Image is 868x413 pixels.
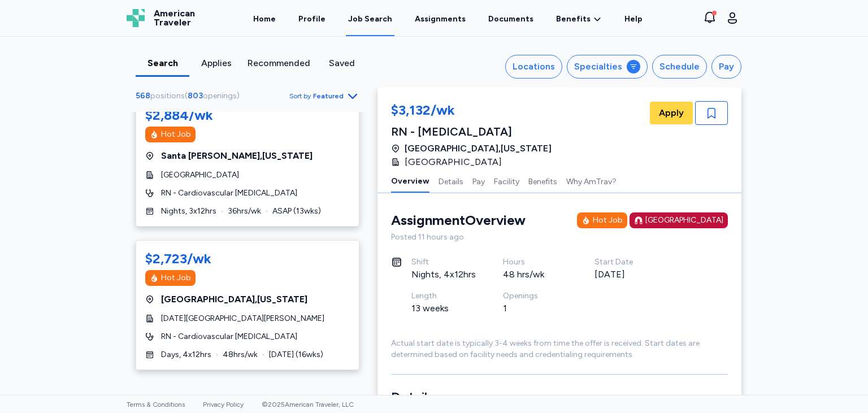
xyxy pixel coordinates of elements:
div: Locations [513,60,555,73]
div: 48 hrs/wk [503,268,567,281]
span: RN - Cardiovascular [MEDICAL_DATA] [161,188,297,199]
button: Sort byFeatured [289,89,359,103]
span: [GEOGRAPHIC_DATA] [405,155,502,169]
div: Saved [319,56,364,70]
div: Schedule [659,60,700,73]
a: Terms & Conditions [127,401,185,408]
div: [GEOGRAPHIC_DATA] [645,215,723,226]
button: Pay [711,55,741,79]
div: Length [411,290,476,302]
div: Hot Job [593,215,623,226]
span: Days, 4x12hrs [161,349,211,360]
div: 13 weeks [411,302,476,315]
div: $2,723/wk [145,250,211,268]
img: Logo [127,9,145,27]
div: Nights, 4x12hrs [411,268,476,281]
div: Job Search [348,14,392,25]
a: Benefits [556,14,602,25]
span: [GEOGRAPHIC_DATA] [161,169,239,181]
span: 36 hrs/wk [228,206,261,217]
button: Specialties [567,55,648,79]
span: Sort by [289,92,311,101]
span: positions [150,91,185,101]
a: Privacy Policy [203,401,244,408]
button: Benefits [528,169,557,193]
span: © 2025 American Traveler, LLC [262,401,354,408]
div: 1 [503,302,567,315]
div: Hot Job [161,129,191,140]
div: Applies [194,56,238,70]
span: [GEOGRAPHIC_DATA] , [US_STATE] [405,142,552,155]
div: Shift [411,257,476,268]
a: Job Search [346,1,394,36]
span: openings [203,91,237,101]
div: $3,132/wk [391,101,552,121]
button: Why AmTrav? [566,169,617,193]
div: $2,884/wk [145,106,213,124]
div: Hours [503,257,567,268]
button: Locations [505,55,562,79]
span: [DATE][GEOGRAPHIC_DATA][PERSON_NAME] [161,313,324,324]
div: ( ) [136,90,244,102]
span: [DATE] ( 16 wks) [269,349,323,360]
h3: Details [391,388,728,406]
div: Hot Job [161,272,191,284]
div: Start Date [594,257,659,268]
div: [DATE] [594,268,659,281]
span: Santa [PERSON_NAME] , [US_STATE] [161,149,313,163]
span: 48 hrs/wk [223,349,258,360]
div: Posted 11 hours ago [391,232,728,243]
span: 568 [136,91,150,101]
button: Schedule [652,55,707,79]
div: Recommended [248,56,310,70]
div: Actual start date is typically 3-4 weeks from time the offer is received. Start dates are determi... [391,338,728,360]
div: Search [140,56,185,70]
span: ASAP ( 13 wks) [272,206,321,217]
button: Apply [650,102,693,124]
span: 803 [188,91,203,101]
span: RN - Cardiovascular [MEDICAL_DATA] [161,331,297,342]
button: Details [439,169,463,193]
div: Assignment Overview [391,211,526,229]
button: Facility [494,169,519,193]
div: RN - [MEDICAL_DATA] [391,124,552,140]
span: Nights, 3x12hrs [161,206,216,217]
button: Pay [472,169,485,193]
span: Benefits [556,14,591,25]
span: [GEOGRAPHIC_DATA] , [US_STATE] [161,293,307,306]
span: American Traveler [154,9,195,27]
span: Apply [659,106,684,120]
div: Pay [719,60,734,73]
button: Overview [391,169,429,193]
div: Specialties [574,60,622,73]
span: Featured [313,92,344,101]
div: Openings [503,290,567,302]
